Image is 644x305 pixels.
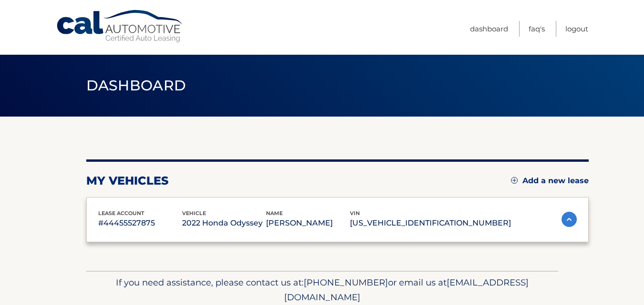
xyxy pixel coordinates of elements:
[56,10,184,43] a: Cal Automotive
[182,216,266,230] p: 2022 Honda Odyssey
[98,216,182,230] p: #44455527875
[266,210,283,216] span: name
[350,210,360,216] span: vin
[86,77,186,94] span: Dashboard
[182,210,206,216] span: vehicle
[511,176,589,186] a: Add a new lease
[470,21,508,37] a: Dashboard
[86,174,169,188] h2: my vehicles
[98,210,144,216] span: lease account
[304,277,388,288] span: [PHONE_NUMBER]
[511,177,518,184] img: add.svg
[529,21,545,37] a: FAQ's
[350,216,511,230] p: [US_VEHICLE_IDENTIFICATION_NUMBER]
[565,21,588,37] a: Logout
[562,212,577,227] img: accordion-active.svg
[266,216,350,230] p: [PERSON_NAME]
